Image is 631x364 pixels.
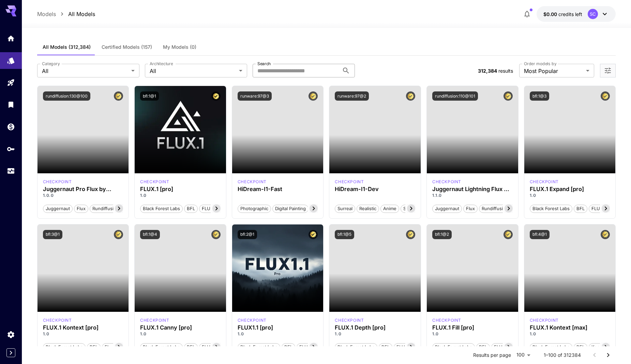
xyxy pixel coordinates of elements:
[184,204,198,213] button: BFL
[604,67,612,75] button: Open more filters
[7,78,15,87] div: Playground
[140,91,159,101] button: bfl:1@1
[43,324,123,331] h3: FLUX.1 Kontext [pro]
[530,179,559,185] p: checkpoint
[43,205,72,212] span: juggernaut
[282,344,295,351] span: BFL
[238,324,318,331] h3: FLUX1.1 [pro]
[140,324,221,331] h3: FLUX.1 Canny [pro]
[530,91,549,101] button: bfl:1@3
[238,205,271,212] span: Photographic
[530,179,559,185] div: fluxpro
[479,204,511,213] button: rundiffusion
[211,230,221,239] button: Certified Model – Vetted for best performance and includes a commercial license.
[335,179,364,185] p: checkpoint
[574,205,587,212] span: BFL
[537,6,616,22] button: $0.00SC
[309,230,318,239] button: Certified Model – Vetted for best performance and includes a commercial license.
[140,230,160,239] button: bfl:1@4
[43,179,72,185] div: FLUX.1 D
[530,186,610,192] h3: FLUX.1 Expand [pro]
[43,192,123,199] p: 1.0.0
[273,205,308,212] span: Digital Painting
[238,230,257,239] button: bfl:2@1
[335,317,364,323] p: checkpoint
[199,343,246,351] button: FLUX.1 Canny [pro]
[432,192,513,199] p: 1.1.0
[238,186,318,192] div: HiDream-I1-Fast
[530,317,559,323] p: checkpoint
[7,145,15,153] div: API Keys
[43,343,86,351] button: Black Forest Labs
[297,343,330,351] button: FLUX1.1 [pro]
[432,324,513,331] h3: FLUX.1 Fill [pro]
[432,179,461,185] p: checkpoint
[7,330,15,339] div: Settings
[530,192,610,199] p: 1.0
[150,67,236,75] span: All
[530,230,550,239] button: bfl:4@1
[140,204,183,213] button: Black Forest Labs
[140,186,221,192] h3: FLUX.1 [pro]
[504,91,513,101] button: Certified Model – Vetted for best performance and includes a commercial license.
[406,91,415,101] button: Certified Model – Vetted for best performance and includes a commercial license.
[432,186,513,192] h3: Juggernaut Lightning Flux by RunDiffusion
[335,344,377,351] span: Black Forest Labs
[335,186,415,192] div: HiDream-I1-Dev
[335,324,415,331] h3: FLUX.1 Depth [pro]
[238,344,280,351] span: Black Forest Labs
[199,344,245,351] span: FLUX.1 Canny [pro]
[544,352,581,359] p: 1–100 of 312384
[43,44,91,50] span: All Models (312,384)
[492,344,530,351] span: FLUX.1 Fill [pro]
[43,230,62,239] button: bfl:3@1
[184,344,197,351] span: BFL
[238,343,280,351] button: Black Forest Labs
[433,344,475,351] span: Black Forest Labs
[478,68,497,74] span: 312,384
[43,179,72,185] p: checkpoint
[381,205,399,212] span: Anime
[543,11,558,17] span: $0.00
[43,204,73,213] button: juggernaut
[87,343,101,351] button: BFL
[43,91,90,101] button: rundiffusion:130@100
[238,331,318,337] p: 1.0
[37,10,56,18] a: Models
[7,54,15,63] div: Models
[335,204,355,213] button: Surreal
[401,205,422,212] span: Stylized
[140,343,183,351] button: Black Forest Labs
[589,343,610,351] button: Kontext
[574,204,587,213] button: BFL
[433,205,462,212] span: juggernaut
[297,344,330,351] span: FLUX1.1 [pro]
[379,343,392,351] button: BFL
[163,44,196,50] span: My Models (0)
[282,343,295,351] button: BFL
[74,205,88,212] span: flux
[238,179,267,185] p: checkpoint
[498,68,513,74] span: results
[7,167,15,175] div: Usage
[504,230,513,239] button: Certified Model – Vetted for best performance and includes a commercial license.
[335,343,377,351] button: Black Forest Labs
[530,331,610,337] p: 1.0
[357,205,379,212] span: Realistic
[601,230,610,239] button: Certified Model – Vetted for best performance and includes a commercial license.
[335,317,364,323] div: fluxpro
[37,10,95,18] nav: breadcrumb
[589,344,610,351] span: Kontext
[7,100,15,109] div: Library
[357,204,379,213] button: Realistic
[7,34,15,43] div: Home
[379,344,392,351] span: BFL
[43,186,123,192] h3: Juggernaut Pro Flux by RunDiffusion
[432,179,461,185] div: FLUX.1 D
[530,317,559,323] div: FlUX.1 Kontext [max]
